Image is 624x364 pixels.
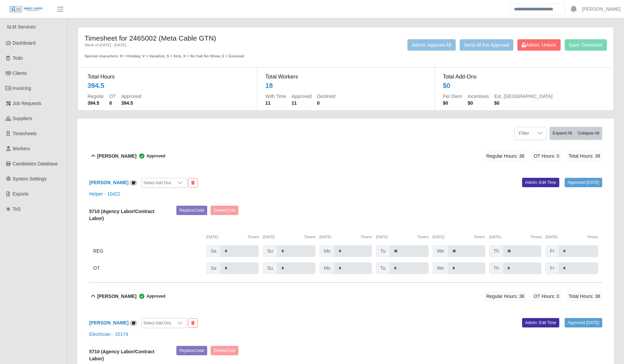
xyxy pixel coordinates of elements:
span: Fr [546,245,559,257]
b: 5710 (Agency Labor/Contract Labor) [89,349,155,361]
span: Invoicing [13,86,31,91]
b: [PERSON_NAME] [97,153,136,160]
div: 18 [265,81,273,90]
button: Timers [417,234,429,240]
dd: 0 [109,100,116,106]
div: [DATE] [546,234,598,240]
span: Su [263,245,277,257]
div: $0 [443,81,450,90]
button: Admin: Unlock [517,39,560,51]
dt: Approved [121,93,141,100]
span: Approved [136,153,165,159]
dd: 394.5 [121,100,141,106]
dt: Incentives [468,93,489,100]
button: Send All For Approval [460,39,514,51]
span: Clients [13,70,27,76]
button: [PERSON_NAME] Approved Regular Hours: 38 OT Hours: 0 Total Hours: 38 [89,283,602,310]
button: Admin: Approve All [407,39,456,51]
a: [PERSON_NAME] [89,180,128,185]
span: Suppliers [13,116,32,121]
div: [DATE] [263,234,316,240]
dt: OT [109,93,116,100]
b: [PERSON_NAME] [97,293,136,300]
a: Electrician - 10174 [89,331,128,337]
a: View/Edit Notes [130,320,137,325]
span: Su [263,262,277,274]
a: [PERSON_NAME] [89,320,128,325]
a: Approved [DATE] [565,318,602,327]
span: Todo [13,55,23,61]
h4: Timesheet for 2465002 (Meta Cable GTN) [84,34,296,42]
span: Th [489,262,503,274]
dt: Total Hours [88,73,249,81]
dt: Approved [292,93,312,100]
button: Timers [304,234,316,240]
span: Tu [376,245,390,257]
span: SLM Services [7,24,36,30]
dd: 394.5 [88,100,104,106]
button: Timers [247,234,259,240]
b: 5710 (Agency Labor/Contract Labor) [89,209,155,221]
dd: $0 [494,100,553,106]
div: Select Add Ons [141,178,173,188]
div: [DATE] [376,234,429,240]
button: Save Timesheet [565,39,607,51]
span: We [433,262,448,274]
div: [DATE] [206,234,259,240]
button: DeleteCode [211,346,238,355]
span: Regular Hours: 38 [484,151,526,162]
span: Th [489,245,503,257]
button: Timers [361,234,372,240]
a: Helper - 10422 [89,191,120,197]
button: Timers [587,234,598,240]
span: Approved [136,293,165,300]
dt: Regular [88,93,104,100]
span: ToS [13,206,21,212]
button: ReplaceCode [176,206,207,215]
span: Total Hours: 38 [567,291,602,302]
button: Collapse All [575,127,602,140]
div: [DATE] [433,234,485,240]
button: ReplaceCode [176,346,207,355]
span: Candidates Database [13,161,58,166]
dt: Per Diem [443,93,462,100]
span: Dashboard [13,40,36,46]
span: OT Hours: 0 [532,291,561,302]
dd: $0 [443,100,462,106]
div: Week of [DATE] - [DATE] [84,42,296,48]
dd: 0 [317,100,335,106]
button: End Worker & Remove from the Timesheet [188,178,198,188]
span: Exports [13,191,29,197]
div: 394.5 [88,81,104,90]
div: Special characters: H = Holiday, V = Vacation, S = Sick, X = No Call No Show, E = Excused [84,48,296,59]
dt: Total Workers [265,73,426,81]
span: Job Requests [13,101,42,106]
dt: Declined [317,93,335,100]
dd: 11 [292,100,312,106]
img: SLM Logo [9,6,43,13]
span: We [433,245,448,257]
button: Timers [530,234,542,240]
span: Regular Hours: 38 [484,291,526,302]
dt: With Time [265,93,286,100]
span: Filter [515,127,533,140]
button: End Worker & Remove from the Timesheet [188,318,198,328]
div: Select Add Ons [141,318,173,328]
span: OT Hours: 0 [532,151,561,162]
span: Workers [13,146,30,151]
span: Total Hours: 38 [567,151,602,162]
span: System Settings [13,176,47,181]
dt: Total Add-Ons [443,73,604,81]
input: Search [510,3,565,15]
span: Timesheets [13,131,37,136]
div: OT [93,262,202,274]
a: View/Edit Notes [130,180,137,185]
a: Approved [DATE] [565,178,602,187]
div: [DATE] [489,234,542,240]
button: Expand All [550,127,575,140]
div: bulk actions [550,127,602,140]
span: Tu [376,262,390,274]
span: Mo [320,262,335,274]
